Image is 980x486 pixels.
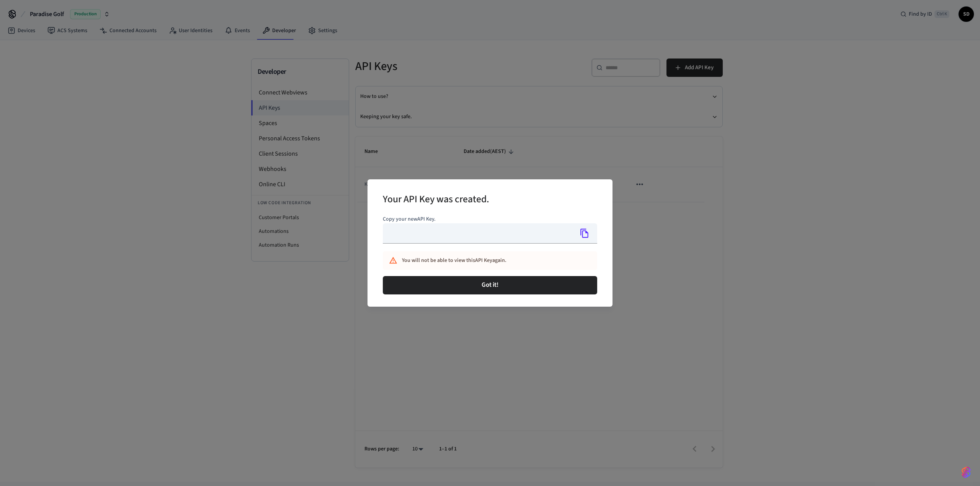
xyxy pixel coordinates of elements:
[962,466,971,478] img: SeamLogoGradient.69752ec5.svg
[383,189,489,212] h2: Your API Key was created.
[383,276,597,294] button: Got it!
[383,215,597,223] p: Copy your new API Key .
[402,254,563,268] div: You will not be able to view this API Key again.
[577,225,593,241] button: Copy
